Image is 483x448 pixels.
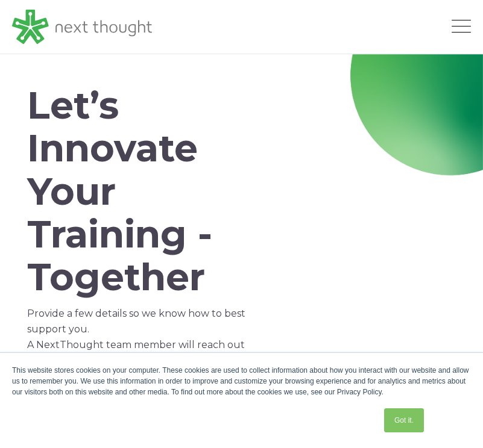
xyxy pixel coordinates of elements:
[27,308,245,335] span: Provide a few details so we know how to best support you.
[12,10,152,45] img: LG - NextThought Logo
[384,408,424,432] a: Got it.
[27,339,245,366] span: A NextThought team member will reach out quickly.
[12,365,471,397] div: This website stores cookies on your computer. These cookies are used to collect information about...
[452,20,471,34] button: Open Mobile Menu
[27,82,212,300] span: Let’s Innovate Your Training - Together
